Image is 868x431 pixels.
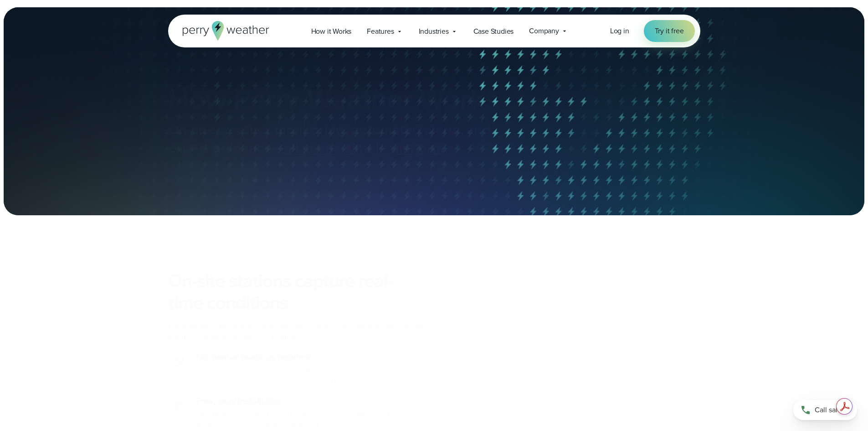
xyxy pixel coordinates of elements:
a: Try it free [644,20,695,42]
span: Call sales [815,405,845,415]
a: Call sales [793,400,857,420]
span: Features [367,26,394,37]
span: Log in [610,26,629,36]
a: Case Studies [466,22,522,41]
a: Log in [610,26,629,36]
span: How it Works [311,26,352,37]
span: Company [529,26,559,36]
span: Industries [419,26,449,37]
span: Try it free [655,26,684,36]
a: How it Works [303,22,360,41]
span: Case Studies [473,26,514,37]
